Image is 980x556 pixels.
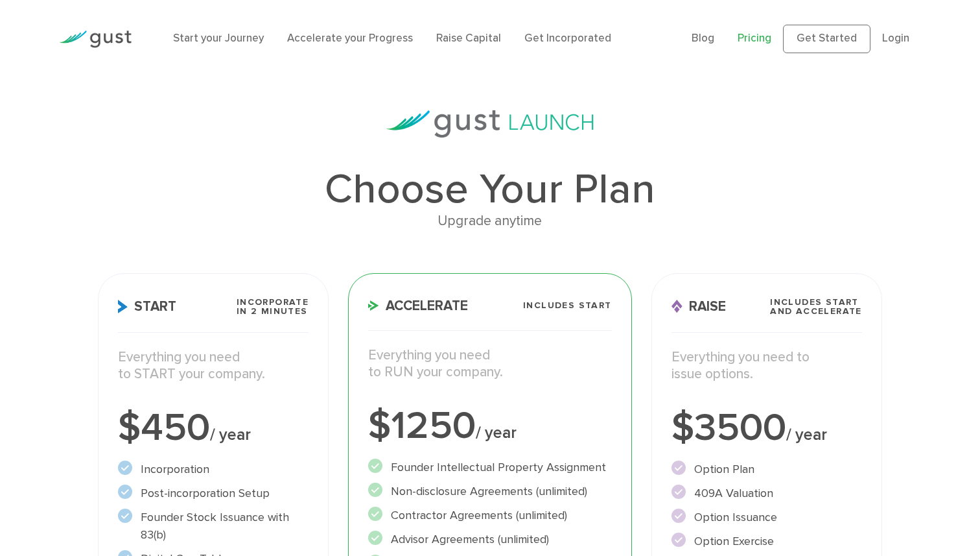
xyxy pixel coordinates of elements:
img: gust-launch-logos.svg [386,110,594,138]
span: Start [118,300,176,313]
img: Raise Icon [671,300,682,313]
li: Option Exercise [671,533,862,550]
div: $3500 [671,409,862,448]
li: 409A Valuation [671,485,862,502]
p: Everything you need to issue options. [671,349,862,383]
span: / year [210,425,251,444]
a: Raise Capital [436,32,501,45]
li: Founder Intellectual Property Assignment [368,459,611,476]
li: Advisor Agreements (unlimited) [368,531,611,548]
li: Founder Stock Issuance with 83(b) [118,509,309,544]
p: Everything you need to START your company. [118,349,309,383]
a: Get Incorporated [524,32,611,45]
div: Upgrade anytime [98,210,882,232]
p: Everything you need to RUN your company. [368,347,611,381]
a: Start your Journey [173,32,264,45]
li: Contractor Agreements (unlimited) [368,507,611,524]
span: / year [786,425,827,444]
div: $1250 [368,407,611,446]
h1: Choose Your Plan [98,169,882,210]
li: Option Issuance [671,509,862,526]
a: Blog [692,32,714,45]
li: Incorporation [118,461,309,478]
span: Includes START and ACCELERATE [770,298,862,316]
div: $450 [118,409,309,448]
span: Incorporate in 2 Minutes [237,298,309,316]
a: Login [882,32,909,45]
a: Pricing [738,32,771,45]
span: Includes START [523,301,612,310]
li: Non-disclosure Agreements (unlimited) [368,483,611,500]
img: Accelerate Icon [368,300,379,311]
span: / year [476,423,517,442]
img: Gust Logo [59,30,132,48]
span: Accelerate [368,299,468,313]
li: Option Plan [671,461,862,478]
a: Accelerate your Progress [287,32,413,45]
img: Start Icon X2 [118,300,128,313]
li: Post-incorporation Setup [118,485,309,502]
a: Get Started [783,25,870,53]
span: Raise [671,300,726,313]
